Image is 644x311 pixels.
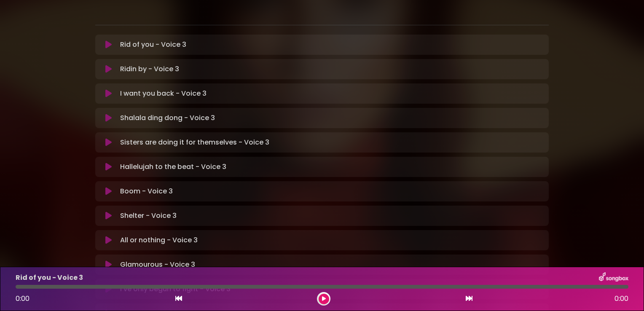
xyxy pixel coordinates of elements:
[120,235,198,245] p: All or nothing - Voice 3
[16,273,83,283] p: Rid of you - Voice 3
[120,40,186,50] p: Rid of you - Voice 3
[120,88,207,99] p: I want you back - Voice 3
[614,294,628,304] span: 0:00
[120,211,177,221] p: Shelter - Voice 3
[599,272,628,283] img: songbox-logo-white.png
[16,294,30,303] span: 0:00
[120,137,269,147] p: Sisters are doing it for themselves - Voice 3
[120,162,226,172] p: Hallelujah to the beat - Voice 3
[120,260,195,270] p: Glamourous - Voice 3
[120,113,215,123] p: Shalala ding dong - Voice 3
[120,186,173,196] p: Boom - Voice 3
[120,64,179,74] p: Ridin by - Voice 3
